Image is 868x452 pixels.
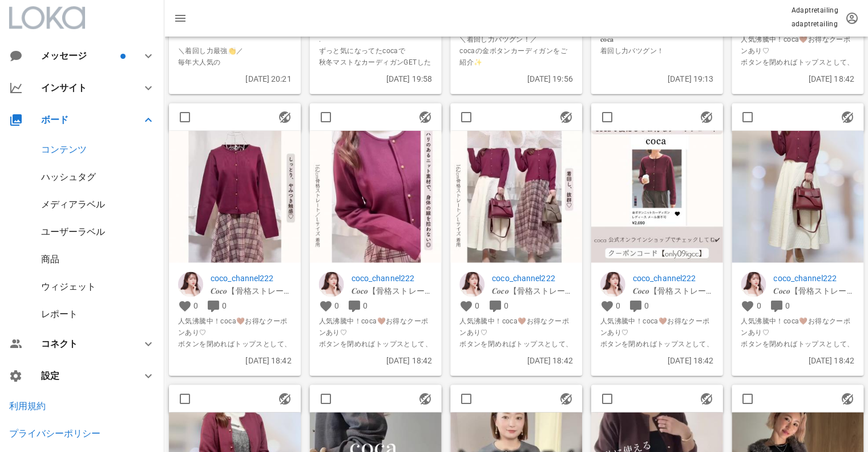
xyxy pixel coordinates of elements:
a: メディアラベル [41,199,105,210]
p: [DATE] 18:42 [741,72,854,85]
span: 人気沸騰中！coca🤎お得なクーポンあり♡ [319,315,433,338]
a: プライバシーポリシー [9,428,100,439]
span: ボタンを閉めればトップスとして、ボタンと開ければ [741,56,854,79]
span: 0 [644,301,649,310]
span: バッジ [120,54,126,59]
a: ウィジェット [41,281,96,292]
span: ⁡ [600,56,714,67]
span: 0 [785,301,790,310]
span: 毎年大人気の [178,56,292,67]
img: 1481974AQO4rxWSqIqAh6ke1Jf9z5tgDwramrZnxMC3RKP5Xwgc1JVc8O6tU4l2FBMYC6PDskaYhy62pJMQ-lYN56Znh8hlLM... [310,130,442,262]
div: ボード [41,114,128,125]
span: 0 [616,301,620,310]
span: ボタンを閉めればトップスとして、ボタンと開ければ [319,338,433,361]
p: 𝑪𝒐𝒄𝒐【骨格ストレート×フェミニン服を発信🦢🩰🤍】 [492,284,573,297]
p: adaptretailing [791,18,838,30]
img: 1481975AQP696Nu0zt9LcuOILSYwDPpHUdFP7ZJKx2P9pV9A5U0vclICoKR__OUcQQcvDZomsTatGZZYqPE1iN3EUOP_PJWUT... [450,130,582,262]
p: [DATE] 18:42 [319,354,433,366]
a: coco_channel222 [633,271,714,284]
img: 1481977548878797_18006768935799115_8749904976391312319_n.jpg [732,130,863,262]
span: 秋冬マストなカーディガンGETしたから [319,56,433,79]
img: coco_channel222 [319,271,344,297]
a: 利用規約 [9,401,46,411]
div: コネクト [41,338,128,349]
p: 𝑪𝒐𝒄𝒐【骨格ストレート×フェミニン服を発信🦢🩰🤍】 [211,284,292,297]
span: ボタンを閉めればトップスとして、ボタンと開ければ [459,338,573,361]
p: Adaptretailing [791,5,838,16]
span: 人気沸騰中！coca🤎お得なクーポンあり♡ [600,315,714,338]
span: 人気沸騰中！coca🤎お得なクーポンあり♡ [459,315,573,338]
img: 1481973AQPp01D0mb28tijUEgdN899_hiogNdtXYVdueq6UhjDar2EXr7BBjBgP6mj-VWO7oNF5forCOHVeH8vS0t_dOMgPpS... [169,130,301,262]
span: 0 [504,301,508,310]
span: cocaの金ボタンカーディガンをご紹介✨ [459,45,573,67]
span: 𝐜𝐨𝐜𝐚 [600,33,714,45]
span: ボタンを閉めればトップスとして、ボタンと開ければ [741,338,854,361]
a: 商品 [41,254,59,265]
span: ずっと気になってたcocaで [319,45,433,56]
span: 人気沸騰中！coca🤎お得なクーポンあり♡ [741,33,854,56]
img: 1481976549240711_18006768917799115_8958596256771240880_n.jpg [591,130,723,262]
p: [DATE] 19:13 [600,72,714,85]
span: ボタンを閉めればトップスとして、ボタンと開ければ [600,338,714,361]
span: ＼着回し力バツグン！／ [459,33,573,45]
div: 設定 [41,370,128,381]
span: 0 [363,301,368,310]
a: コンテンツ [41,144,87,155]
div: メッセージ [41,50,118,61]
span: 0 [475,301,479,310]
a: coco_channel222 [352,271,433,284]
p: [DATE] 18:42 [741,354,854,366]
img: coco_channel222 [178,271,203,297]
div: インサイト [41,82,128,93]
span: 0 [193,301,198,310]
a: レポート [41,309,78,319]
span: 人気沸騰中！coca🤎お得なクーポンあり♡ [741,315,854,338]
a: ハッシュタグ [41,171,96,182]
a: coco_channel222 [773,271,854,284]
p: 𝑪𝒐𝒄𝒐【骨格ストレート×フェミニン服を発信🦢🩰🤍】 [633,284,714,297]
p: [DATE] 18:42 [459,354,573,366]
p: 𝑪𝒐𝒄𝒐【骨格ストレート×フェミニン服を発信🦢🩰🤍】 [773,284,854,297]
span: 0 [756,301,761,310]
span: 人気沸騰中！coca🤎お得なクーポンあり♡ [178,315,292,338]
span: 0 [222,301,227,310]
p: 𝑪𝒐𝒄𝒐【骨格ストレート×フェミニン服を発信🦢🩰🤍】 [352,284,433,297]
p: [DATE] 20:21 [178,72,292,85]
a: coco_channel222 [492,271,573,284]
img: coco_channel222 [600,271,625,297]
a: coco_channel222 [211,271,292,284]
img: coco_channel222 [741,271,766,297]
span: ＼着回し力最強👏／ [178,45,292,56]
p: [DATE] 19:56 [459,72,573,85]
p: [DATE] 18:42 [600,354,714,366]
span: . [319,33,433,45]
span: 着回し力バツグン！ [600,45,714,56]
span: ボタンを閉めればトップスとして、ボタンと開ければ [178,338,292,361]
p: [DATE] 18:42 [178,354,292,366]
p: [DATE] 19:58 [319,72,433,85]
a: ユーザーラベル [41,226,105,237]
span: 0 [334,301,339,310]
span: ⠀ [178,33,292,45]
img: coco_channel222 [459,271,485,297]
